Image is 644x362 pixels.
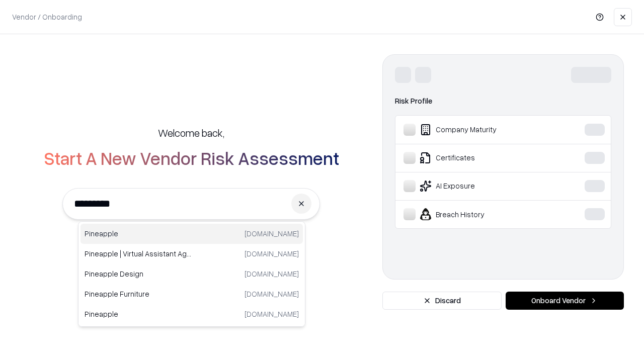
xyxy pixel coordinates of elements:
[245,228,299,239] p: [DOMAIN_NAME]
[245,248,299,259] p: [DOMAIN_NAME]
[395,95,611,107] div: Risk Profile
[44,148,339,168] h2: Start A New Vendor Risk Assessment
[78,221,305,327] div: Suggestions
[382,292,502,310] button: Discard
[404,152,554,164] div: Certificates
[245,289,299,299] p: [DOMAIN_NAME]
[158,126,224,140] h5: Welcome back,
[85,309,192,319] p: Pineapple
[85,268,192,279] p: Pineapple Design
[85,289,192,299] p: Pineapple Furniture
[245,268,299,279] p: [DOMAIN_NAME]
[404,180,554,192] div: AI Exposure
[85,248,192,259] p: Pineapple | Virtual Assistant Agency
[245,309,299,319] p: [DOMAIN_NAME]
[404,208,554,220] div: Breach History
[506,292,624,310] button: Onboard Vendor
[404,124,554,136] div: Company Maturity
[85,228,192,239] p: Pineapple
[12,12,82,22] p: Vendor / Onboarding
